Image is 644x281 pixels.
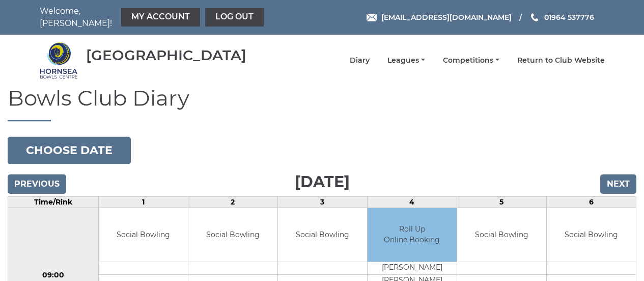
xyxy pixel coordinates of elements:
a: My Account [121,8,200,27]
td: Social Bowling [188,208,277,262]
div: [GEOGRAPHIC_DATA] [86,47,246,63]
td: Roll Up Online Booking [368,208,457,262]
a: Return to Club Website [517,56,605,65]
a: Competitions [443,56,499,65]
td: 5 [457,197,546,208]
input: Next [600,174,636,194]
td: Social Bowling [547,208,636,262]
span: [EMAIL_ADDRESS][DOMAIN_NAME] [381,13,512,22]
td: [PERSON_NAME] [368,262,457,274]
a: Diary [350,56,370,65]
input: Previous [8,174,66,194]
a: Log out [205,8,264,27]
td: Time/Rink [8,197,99,208]
button: Choose date [8,137,131,164]
img: Phone us [531,13,538,21]
a: Phone us 01964 537776 [529,12,594,23]
td: 1 [98,197,188,208]
td: 3 [277,197,367,208]
td: Social Bowling [99,208,188,262]
img: Email [367,14,377,21]
img: Hornsea Bowls Centre [40,41,78,80]
nav: Welcome, [PERSON_NAME]! [40,5,266,30]
h1: Bowls Club Diary [8,86,636,121]
td: 6 [546,197,636,208]
span: 01964 537776 [544,13,594,22]
a: Email [EMAIL_ADDRESS][DOMAIN_NAME] [367,12,512,23]
td: Social Bowling [278,208,367,262]
td: 4 [367,197,457,208]
td: Social Bowling [457,208,546,262]
a: Leagues [387,56,425,65]
td: 2 [188,197,277,208]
